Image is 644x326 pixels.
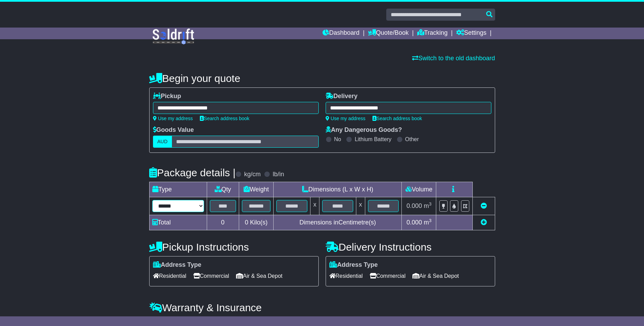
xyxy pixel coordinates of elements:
[239,215,274,230] td: Kilo(s)
[153,116,193,121] a: Use my address
[200,116,249,121] a: Search address book
[407,202,422,209] span: 0.000
[405,136,419,143] label: Other
[149,182,207,197] td: Type
[429,201,432,207] sup: 3
[412,271,459,281] span: Air & Sea Depot
[456,28,487,39] a: Settings
[149,241,319,253] h4: Pickup Instructions
[274,215,402,230] td: Dimensions in Centimetre(s)
[326,126,402,134] label: Any Dangerous Goods?
[149,215,207,230] td: Total
[329,271,363,281] span: Residential
[149,167,236,178] h4: Package details |
[402,182,436,197] td: Volume
[370,271,406,281] span: Commercial
[207,182,239,197] td: Qty
[244,171,260,178] label: kg/cm
[153,271,186,281] span: Residential
[153,93,181,100] label: Pickup
[323,28,359,39] a: Dashboard
[407,219,422,226] span: 0.000
[153,126,194,134] label: Goods Value
[356,197,365,215] td: x
[149,302,495,313] h4: Warranty & Insurance
[329,261,378,269] label: Address Type
[368,28,409,39] a: Quote/Book
[326,116,366,121] a: Use my address
[417,28,448,39] a: Tracking
[310,197,319,215] td: x
[481,202,487,209] a: Remove this item
[207,215,239,230] td: 0
[372,116,422,121] a: Search address book
[424,219,432,226] span: m
[149,73,495,84] h4: Begin your quote
[412,55,495,62] a: Switch to the old dashboard
[236,271,283,281] span: Air & Sea Depot
[153,136,172,148] label: AUD
[326,241,495,253] h4: Delivery Instructions
[326,93,358,100] label: Delivery
[273,171,284,178] label: lb/in
[429,218,432,223] sup: 3
[239,182,274,197] td: Weight
[334,136,341,143] label: No
[153,261,202,269] label: Address Type
[193,271,229,281] span: Commercial
[245,219,248,226] span: 0
[355,136,391,143] label: Lithium Battery
[481,219,487,226] a: Add new item
[274,182,402,197] td: Dimensions (L x W x H)
[424,202,432,209] span: m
